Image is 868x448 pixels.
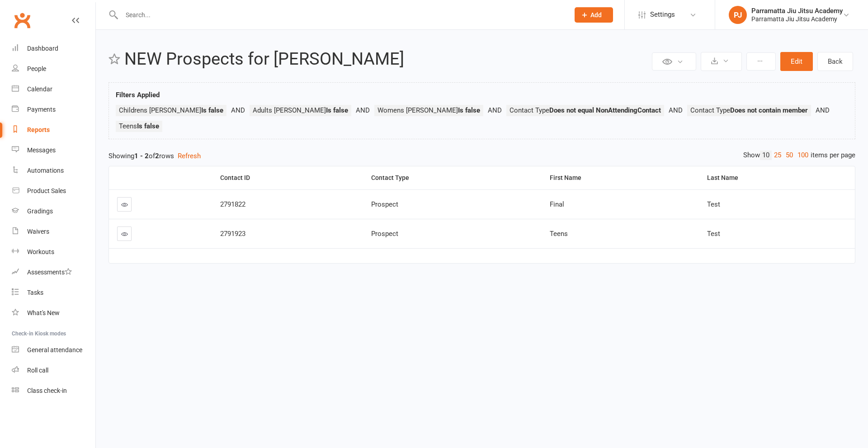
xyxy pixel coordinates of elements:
span: Prospect [371,230,398,238]
span: Add [590,11,602,19]
div: Roll call [27,367,48,374]
a: Automations [12,160,95,181]
a: Tasks [12,283,95,303]
a: Messages [12,140,95,160]
a: People [12,59,95,79]
span: Womens [PERSON_NAME] [377,106,480,114]
strong: Is false [201,106,223,114]
a: Class kiosk mode [12,381,95,401]
a: Calendar [12,79,95,99]
div: PJ [729,6,747,24]
a: Assessments [12,262,95,283]
a: Dashboard [12,38,95,59]
div: First Name [550,174,692,181]
div: Tasks [27,289,43,296]
div: Messages [27,146,56,154]
div: Waivers [27,228,49,235]
div: People [27,65,46,72]
div: Product Sales [27,187,66,194]
span: 2791822 [220,200,245,208]
a: Waivers [12,222,95,242]
a: Product Sales [12,181,95,201]
div: Parramatta Jiu Jitsu Academy [751,15,843,23]
strong: Is false [326,106,348,114]
span: 2791923 [220,230,245,238]
span: Teens [119,122,159,130]
div: Last Name [707,174,848,181]
div: Assessments [27,269,72,276]
span: Teens [550,230,568,238]
a: General attendance kiosk mode [12,340,95,360]
span: Prospect [371,200,398,208]
a: 50 [783,151,795,160]
div: What's New [27,309,60,316]
div: Show items per page [743,151,855,160]
strong: Does not equal NonAttendingContact [549,106,661,114]
strong: Is false [458,106,480,114]
span: Test [707,200,720,208]
span: Test [707,230,720,238]
div: Contact ID [220,174,356,181]
strong: Is false [137,122,159,130]
span: Final [550,200,564,208]
button: Add [575,7,613,23]
a: 10 [760,151,772,160]
button: Refresh [178,151,201,161]
div: Calendar [27,85,52,93]
a: Workouts [12,242,95,262]
div: Parramatta Jiu Jitsu Academy [751,7,843,15]
a: Roll call [12,360,95,381]
input: Search... [119,9,563,21]
div: Contact Type [371,174,534,181]
a: Clubworx [11,9,33,32]
div: Dashboard [27,45,58,52]
span: Settings [650,5,675,25]
a: 100 [795,151,811,160]
a: Reports [12,120,95,140]
strong: Does not contain member [730,106,808,114]
div: Gradings [27,207,53,215]
div: Class check-in [27,387,67,394]
a: Gradings [12,201,95,222]
div: Workouts [27,248,54,255]
span: Contact Type [509,106,661,114]
a: Payments [12,99,95,120]
span: Childrens [PERSON_NAME] [119,106,223,114]
strong: 2 [155,152,159,160]
div: Reports [27,126,50,133]
button: Edit [780,52,813,71]
strong: 1 - 2 [134,152,149,160]
span: Adults [PERSON_NAME] [253,106,348,114]
span: Contact Type [690,106,808,114]
strong: Filters Applied [116,91,160,99]
a: What's New [12,303,95,323]
a: 25 [772,151,783,160]
div: Automations [27,167,64,174]
a: Back [817,52,853,71]
div: General attendance [27,346,82,354]
div: Showing of rows [108,151,855,161]
h2: NEW Prospects for [PERSON_NAME] [124,50,650,69]
div: Payments [27,106,56,113]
